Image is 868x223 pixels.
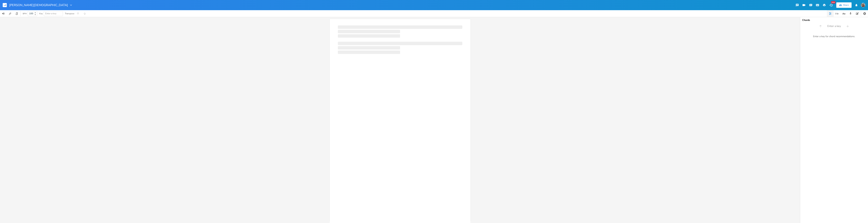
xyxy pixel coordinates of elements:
div: Transpose [65,13,74,15]
div: Share [843,4,849,7]
div: New [831,1,835,4]
span: Enter a key [45,12,56,15]
div: Chords [802,19,866,21]
div: Enter a key for chord recommendations. [800,33,868,40]
button: Share [836,2,852,8]
img: Nathan Swavely [861,3,865,7]
span: Enter a key [827,24,841,28]
div: Key [39,13,43,15]
button: New [828,2,834,8]
div: BPM [23,13,27,15]
span: [PERSON_NAME][DEMOGRAPHIC_DATA] [9,4,68,7]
